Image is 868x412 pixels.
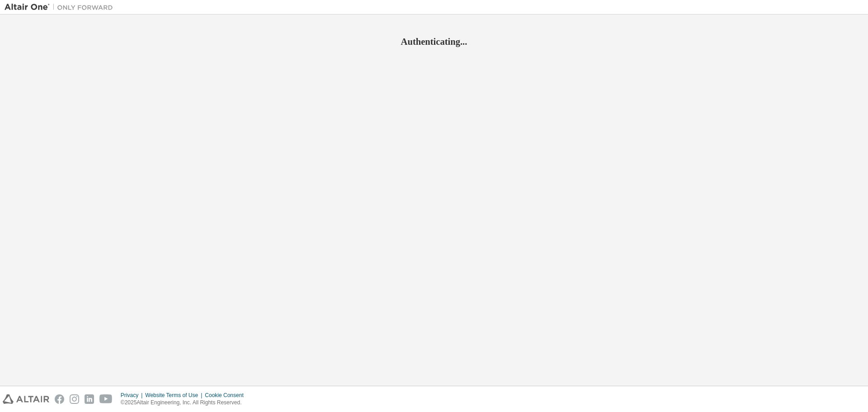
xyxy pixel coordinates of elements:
p: © 2025 Altair Engineering, Inc. All Rights Reserved. [121,399,249,407]
img: altair_logo.svg [3,394,49,404]
div: Privacy [121,392,145,399]
img: Altair One [5,3,118,12]
h2: Authenticating... [5,36,863,47]
img: youtube.svg [99,394,113,404]
div: Cookie Consent [205,392,249,399]
img: instagram.svg [70,394,79,404]
img: facebook.svg [55,394,64,404]
div: Website Terms of Use [145,392,205,399]
img: linkedin.svg [85,394,94,404]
